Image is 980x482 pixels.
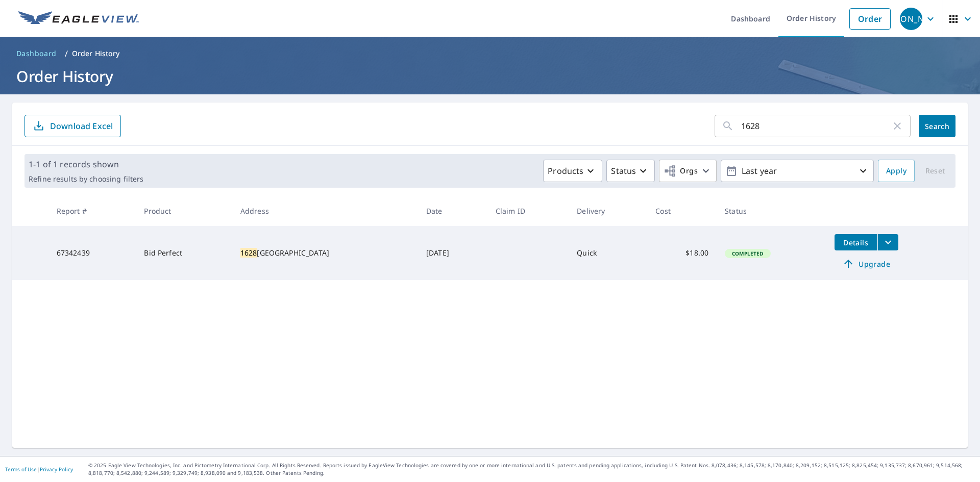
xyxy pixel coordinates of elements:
button: Last year [721,160,874,182]
li: / [65,47,68,60]
a: Upgrade [835,256,898,272]
td: Quick [569,226,647,280]
th: Product [136,196,232,226]
span: Orgs [664,165,698,177]
button: Search [919,115,955,137]
span: Details [841,238,871,247]
td: 67342439 [48,226,136,280]
td: $18.00 [647,226,717,280]
th: Address [232,196,418,226]
p: Products [548,165,583,177]
button: detailsBtn-67342439 [835,234,877,250]
p: © 2025 Eagle View Technologies, Inc. and Pictometry International Corp. All Rights Reserved. Repo... [88,462,975,477]
button: Apply [878,160,915,182]
a: Dashboard [12,45,61,62]
span: Dashboard [16,48,57,59]
p: Refine results by choosing filters [29,174,143,184]
span: Upgrade [841,258,892,270]
a: Privacy Policy [40,466,73,473]
span: Completed [726,250,769,257]
a: Order [849,8,891,30]
th: Delivery [569,196,647,226]
div: [GEOGRAPHIC_DATA] [240,248,410,258]
th: Claim ID [487,196,569,226]
img: EV Logo [18,11,139,27]
th: Status [717,196,826,226]
th: Cost [647,196,717,226]
h1: Order History [12,66,968,87]
span: Apply [886,165,906,177]
span: Search [927,121,947,131]
p: Download Excel [50,120,113,132]
button: filesDropdownBtn-67342439 [877,234,898,250]
button: Orgs [659,160,717,182]
td: [DATE] [418,226,487,280]
p: Order History [72,48,120,59]
p: 1-1 of 1 records shown [29,158,143,170]
input: Address, Report #, Claim ID, etc. [741,112,891,140]
p: | [5,466,73,472]
button: Status [606,160,655,182]
th: Report # [48,196,136,226]
nav: breadcrumb [12,45,968,62]
p: Status [611,165,636,177]
a: Terms of Use [5,466,37,473]
p: Last year [738,162,857,180]
div: [PERSON_NAME] [900,8,922,30]
th: Date [418,196,487,226]
button: Products [543,160,602,182]
mark: 1628 [240,248,257,258]
td: Bid Perfect [136,226,232,280]
button: Download Excel [24,115,121,137]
